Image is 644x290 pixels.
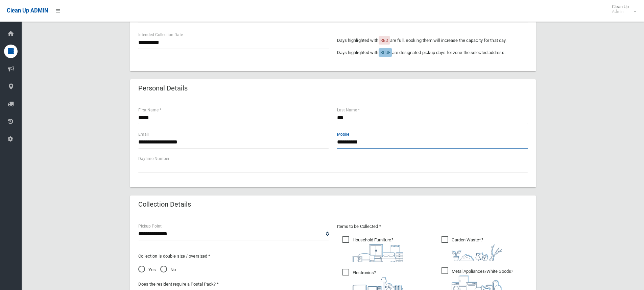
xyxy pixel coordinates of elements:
[138,252,329,260] p: Collection is double size / oversized *
[130,82,196,95] header: Personal Details
[612,9,629,14] small: Admin
[353,244,403,262] img: aa9efdbe659d29b613fca23ba79d85cb.png
[353,237,403,262] i: ?
[138,280,219,288] label: Does the resident require a Postal Pack? *
[337,222,528,231] p: Items to be Collected *
[160,266,176,274] span: No
[130,198,199,211] header: Collection Details
[452,244,502,261] img: 4fd8a5c772b2c999c83690221e5242e0.png
[452,237,502,261] i: ?
[7,7,48,14] span: Clean Up ADMIN
[609,4,636,14] span: Clean Up
[380,38,388,43] span: RED
[380,50,390,55] span: BLUE
[337,36,528,45] p: Days highlighted with are full. Booking them will increase the capacity for that day.
[337,49,528,57] p: Days highlighted with are designated pickup days for zone the selected address.
[138,266,156,274] span: Yes
[442,236,502,261] span: Garden Waste*
[342,236,403,262] span: Household Furniture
